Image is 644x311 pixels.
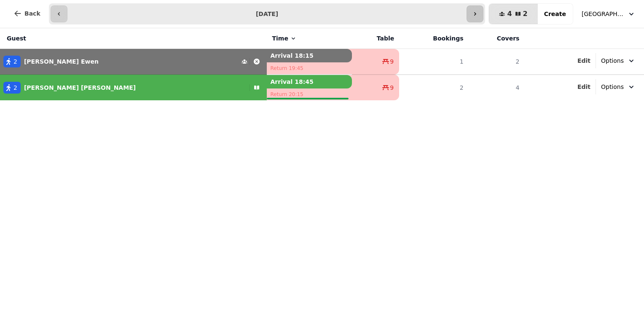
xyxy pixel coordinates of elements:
p: Arrival 18:45 [267,75,352,88]
td: 1 [399,49,468,75]
button: 42 [489,4,537,24]
span: Edit [577,58,590,64]
span: Edit [577,84,590,90]
button: [GEOGRAPHIC_DATA] [577,6,641,21]
p: Return 20:15 [267,88,352,100]
button: Edit [577,83,590,91]
button: Options [596,53,641,68]
span: Time [272,34,288,43]
span: Back [24,11,40,16]
span: Options [601,83,624,91]
button: Time [272,34,296,43]
span: 2 [13,83,17,92]
th: Covers [469,28,525,49]
td: 2 [399,75,468,100]
td: 2 [469,49,525,75]
span: 2 [13,57,17,66]
span: Options [601,56,624,65]
span: Create [544,11,566,17]
span: 9 [390,57,394,66]
p: Return 19:45 [267,62,352,74]
th: Table [352,28,399,49]
span: 2 [523,11,528,17]
p: Arrival 18:15 [267,49,352,62]
p: [PERSON_NAME] Ewen [24,57,99,66]
button: Back [7,3,47,24]
button: Create [537,4,573,24]
button: Options [596,79,641,94]
p: [PERSON_NAME] [PERSON_NAME] [24,83,136,92]
span: 9 [390,83,394,92]
td: 4 [469,75,525,100]
button: Edit [577,56,590,65]
th: Bookings [399,28,468,49]
span: 4 [507,11,512,17]
span: [GEOGRAPHIC_DATA] [582,10,624,18]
